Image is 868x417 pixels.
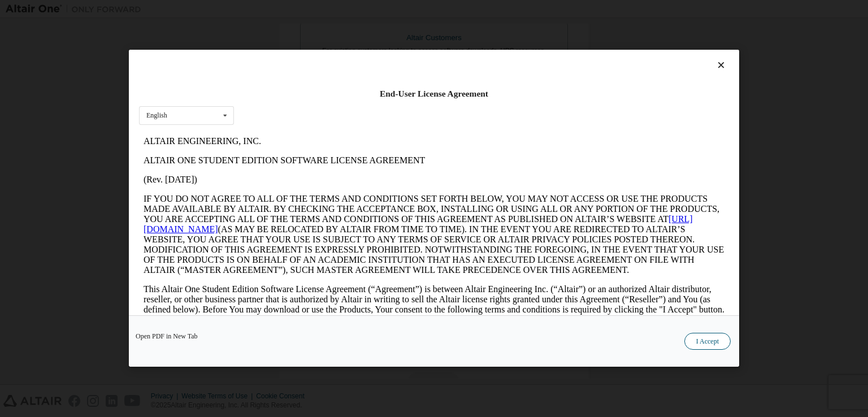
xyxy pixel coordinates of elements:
[5,153,585,193] p: This Altair One Student Edition Software License Agreement (“Agreement”) is between Altair Engine...
[5,24,585,34] p: ALTAIR ONE STUDENT EDITION SOFTWARE LICENSE AGREEMENT
[5,62,585,144] p: IF YOU DO NOT AGREE TO ALL OF THE TERMS AND CONDITIONS SET FORTH BELOW, YOU MAY NOT ACCESS OR USE...
[139,88,729,99] div: End-User License Agreement
[684,333,731,350] button: I Accept
[5,82,554,102] a: [URL][DOMAIN_NAME]
[146,112,167,119] div: English
[136,333,198,340] a: Open PDF in New Tab
[5,43,585,53] p: (Rev. [DATE])
[5,5,585,15] p: ALTAIR ENGINEERING, INC.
